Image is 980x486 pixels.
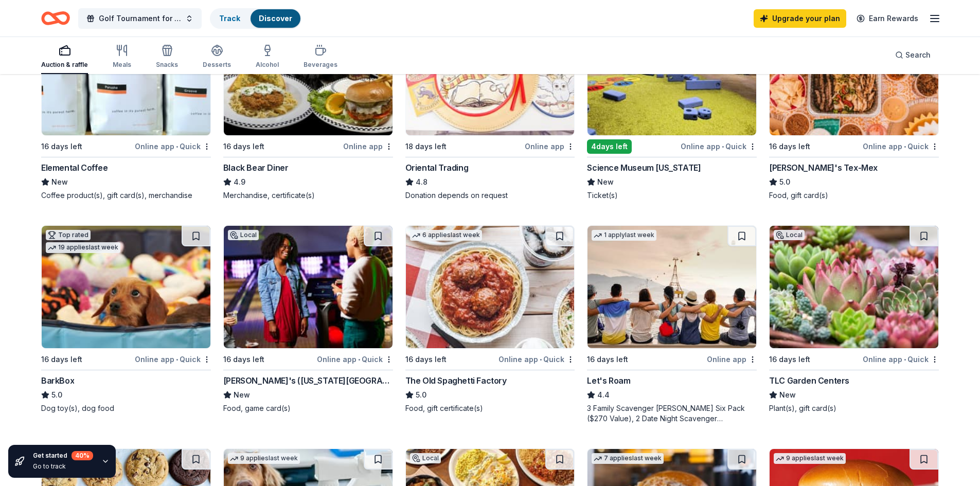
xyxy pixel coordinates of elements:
[410,453,441,463] div: Local
[228,230,259,240] div: Local
[203,40,231,74] button: Desserts
[223,353,264,366] div: 16 days left
[410,230,482,241] div: 6 applies last week
[769,12,939,201] a: Image for Chuy's Tex-Mex2 applieslast week16 days leftOnline app•Quick[PERSON_NAME]'s Tex-Mex5.0F...
[156,40,178,74] button: Snacks
[769,353,810,366] div: 16 days left
[405,374,507,387] div: The Old Spaghetti Factory
[587,12,757,201] a: Image for Science Museum OklahomaLocal4days leftOnline app•QuickScience Museum [US_STATE]NewTicke...
[722,142,724,151] span: •
[41,225,211,413] a: Image for BarkBoxTop rated19 applieslast week16 days leftOnline app•QuickBarkBox5.0Dog toy(s), do...
[223,374,393,387] div: [PERSON_NAME]'s ([US_STATE][GEOGRAPHIC_DATA])
[135,353,211,366] div: Online app Quick
[779,176,790,188] span: 5.0
[41,6,70,30] a: Home
[78,8,202,29] button: Golf Tournament for Single Moms
[41,61,88,69] div: Auction & raffle
[259,14,292,23] a: Discover
[887,45,939,65] button: Search
[587,226,756,348] img: Image for Let's Roam
[33,451,93,460] div: Get started
[41,353,82,366] div: 16 days left
[41,374,74,387] div: BarkBox
[770,226,938,348] img: Image for TLC Garden Centers
[72,451,93,460] div: 40 %
[597,389,610,401] span: 4.4
[405,225,575,413] a: Image for The Old Spaghetti Factory6 applieslast week16 days leftOnline app•QuickThe Old Spaghett...
[113,61,131,69] div: Meals
[406,226,575,348] img: Image for The Old Spaghetti Factory
[256,61,279,69] div: Alcohol
[774,453,846,464] div: 9 applies last week
[587,374,630,387] div: Let's Roam
[223,161,289,174] div: Black Bear Diner
[234,389,250,401] span: New
[863,140,939,153] div: Online app Quick
[769,403,939,413] div: Plant(s), gift card(s)
[769,225,939,413] a: Image for TLC Garden CentersLocal16 days leftOnline app•QuickTLC Garden CentersNewPlant(s), gift ...
[223,190,393,201] div: Merchandise, certificate(s)
[176,355,178,364] span: •
[358,355,360,364] span: •
[587,139,632,154] div: 4 days left
[525,140,575,153] div: Online app
[769,140,810,153] div: 16 days left
[113,40,131,74] button: Meals
[405,161,469,174] div: Oriental Trading
[223,140,264,153] div: 16 days left
[51,389,62,401] span: 5.0
[223,225,393,413] a: Image for Andy B's (Oklahoma City)Local16 days leftOnline app•Quick[PERSON_NAME]'s ([US_STATE][GE...
[41,140,82,153] div: 16 days left
[203,61,231,69] div: Desserts
[304,40,337,74] button: Beverages
[416,176,427,188] span: 4.8
[41,161,108,174] div: Elemental Coffee
[405,12,575,201] a: Image for Oriental TradingTop rated12 applieslast week18 days leftOnline appOriental Trading4.8Do...
[228,453,300,464] div: 9 applies last week
[304,61,337,69] div: Beverages
[33,462,93,471] div: Go to track
[156,61,178,69] div: Snacks
[135,140,211,153] div: Online app Quick
[41,40,88,74] button: Auction & raffle
[587,13,756,135] img: Image for Science Museum Oklahoma
[587,403,757,424] div: 3 Family Scavenger [PERSON_NAME] Six Pack ($270 Value), 2 Date Night Scavenger [PERSON_NAME] Two ...
[754,9,846,28] a: Upgrade your plan
[46,242,120,253] div: 19 applies last week
[219,14,240,23] a: Track
[223,403,393,413] div: Food, game card(s)
[597,176,614,188] span: New
[317,353,393,366] div: Online app Quick
[99,12,181,25] span: Golf Tournament for Single Moms
[779,389,796,401] span: New
[498,353,575,366] div: Online app Quick
[405,190,575,201] div: Donation depends on request
[46,230,91,240] div: Top rated
[769,190,939,201] div: Food, gift card(s)
[587,225,757,424] a: Image for Let's Roam1 applylast week16 days leftOnline appLet's Roam4.43 Family Scavenger [PERSON...
[343,140,393,153] div: Online app
[770,13,938,135] img: Image for Chuy's Tex-Mex
[405,403,575,413] div: Food, gift certificate(s)
[905,49,931,61] span: Search
[592,230,656,241] div: 1 apply last week
[863,353,939,366] div: Online app Quick
[587,190,757,201] div: Ticket(s)
[405,353,447,366] div: 16 days left
[41,403,211,413] div: Dog toy(s), dog food
[850,9,924,28] a: Earn Rewards
[540,355,542,364] span: •
[587,161,701,174] div: Science Museum [US_STATE]
[41,190,211,201] div: Coffee product(s), gift card(s), merchandise
[904,355,906,364] span: •
[406,13,575,135] img: Image for Oriental Trading
[234,176,245,188] span: 4.9
[224,13,393,135] img: Image for Black Bear Diner
[51,176,68,188] span: New
[41,12,211,201] a: Image for Elemental CoffeeLocal16 days leftOnline app•QuickElemental CoffeeNewCoffee product(s), ...
[681,140,757,153] div: Online app Quick
[256,40,279,74] button: Alcohol
[223,12,393,201] a: Image for Black Bear DinerTop rated2 applieslast week16 days leftOnline appBlack Bear Diner4.9Mer...
[769,161,878,174] div: [PERSON_NAME]'s Tex-Mex
[774,230,805,240] div: Local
